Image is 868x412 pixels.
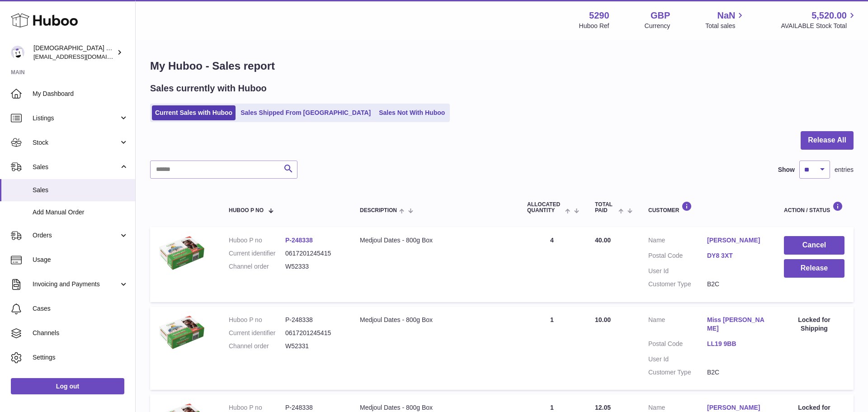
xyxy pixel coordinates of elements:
div: Huboo Ref [579,22,609,30]
dt: Customer Type [648,368,707,377]
dt: Name [648,236,707,247]
span: 12.05 [595,404,611,411]
span: NaN [717,9,735,22]
span: 40.00 [595,237,611,244]
span: Total paid [595,202,616,213]
span: Invoicing and Payments [33,280,119,289]
span: 10.00 [595,316,611,323]
a: P-248338 [285,237,313,244]
span: Stock [33,138,119,147]
div: [DEMOGRAPHIC_DATA] Charity [33,44,115,61]
a: Sales Shipped From [GEOGRAPHIC_DATA] [237,105,374,120]
a: Miss [PERSON_NAME] [707,316,766,333]
img: 52901644521444.png [159,316,204,349]
div: Customer [648,201,766,213]
dd: P-248338 [285,403,342,412]
dd: B2C [707,368,766,377]
span: Channels [33,329,128,337]
dt: Channel order [229,262,285,271]
dt: Name [648,316,707,335]
dt: Huboo P no [229,316,285,324]
strong: 5290 [589,9,609,22]
span: Usage [33,256,128,264]
button: Release [784,259,844,278]
dd: 0617201245415 [285,249,342,258]
dd: W52331 [285,342,342,350]
dd: 0617201245415 [285,329,342,337]
img: info@muslimcharity.org.uk [11,46,24,59]
span: 5,520.00 [811,9,847,22]
div: Action / Status [784,201,844,213]
dt: Postal Code [648,340,707,350]
dt: Channel order [229,342,285,350]
dt: User Id [648,355,707,364]
a: NaN Total sales [705,9,745,30]
div: Medjoul Dates - 800g Box [360,236,509,245]
dt: Huboo P no [229,403,285,412]
dt: Current identifier [229,329,285,337]
div: Currency [645,22,670,30]
button: Cancel [784,236,844,255]
div: Medjoul Dates - 800g Box [360,316,509,324]
a: Current Sales with Huboo [152,105,236,120]
a: Sales Not With Huboo [376,105,448,120]
a: LL19 9BB [707,340,766,348]
dt: Customer Type [648,280,707,289]
dt: Postal Code [648,251,707,262]
dd: B2C [707,280,766,289]
span: AVAILABLE Stock Total [781,22,857,30]
div: Medjoul Dates - 800g Box [360,403,509,412]
dt: Current identifier [229,249,285,258]
h2: Sales currently with Huboo [150,82,267,95]
span: My Dashboard [33,90,128,98]
a: 5,520.00 AVAILABLE Stock Total [781,9,857,30]
a: [PERSON_NAME] [707,236,766,245]
img: 52901644521444.png [159,236,204,270]
span: Sales [33,186,128,194]
a: Log out [11,378,124,394]
span: Total sales [705,22,745,30]
td: 4 [518,227,586,302]
span: Description [360,208,397,213]
span: [EMAIL_ADDRESS][DOMAIN_NAME] [33,53,133,60]
dt: Huboo P no [229,236,285,245]
span: Listings [33,114,119,123]
a: [PERSON_NAME] [707,403,766,412]
span: Settings [33,353,128,362]
button: Release All [801,131,854,150]
span: Orders [33,231,119,240]
dd: P-248338 [285,316,342,324]
span: entries [835,166,854,174]
span: Sales [33,163,119,171]
label: Show [778,166,795,174]
dd: W52333 [285,262,342,271]
td: 1 [518,307,586,390]
span: ALLOCATED Quantity [527,202,563,213]
span: Add Manual Order [33,208,128,217]
div: Locked for Shipping [784,316,844,333]
a: DY8 3XT [707,251,766,260]
dt: User Id [648,267,707,275]
span: Cases [33,304,128,313]
h1: My Huboo - Sales report [150,59,854,73]
strong: GBP [651,9,670,22]
span: Huboo P no [229,208,264,213]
